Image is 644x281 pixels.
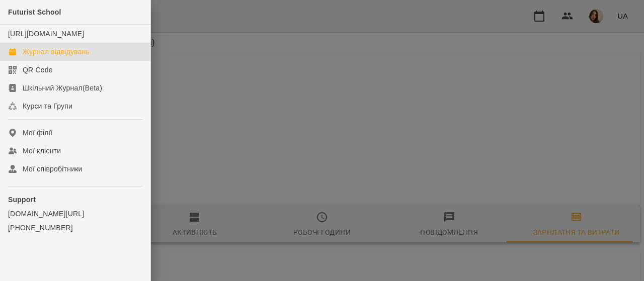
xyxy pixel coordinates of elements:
div: Шкільний Журнал(Beta) [23,83,102,93]
a: [DOMAIN_NAME][URL] [8,209,142,219]
a: [URL][DOMAIN_NAME] [8,30,84,38]
div: Мої філії [23,128,52,138]
div: Мої клієнти [23,146,61,156]
a: [PHONE_NUMBER] [8,223,142,233]
div: Журнал відвідувань [23,47,90,57]
p: Support [8,195,142,205]
div: QR Code [23,65,53,75]
span: Futurist School [8,8,61,16]
div: Курси та Групи [23,101,72,111]
div: Мої співробітники [23,164,83,174]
